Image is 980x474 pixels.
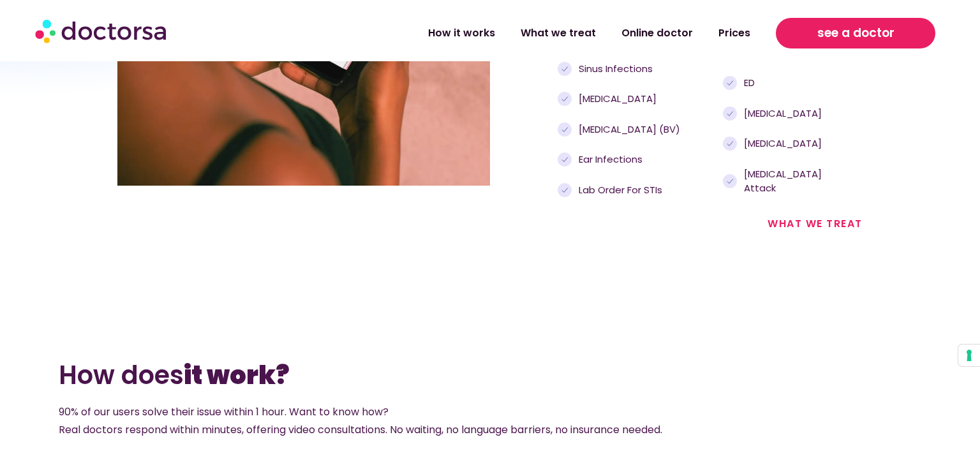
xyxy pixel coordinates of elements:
a: Online doctor [609,19,706,48]
a: [MEDICAL_DATA] [558,92,716,107]
a: [MEDICAL_DATA] [723,137,852,151]
a: [MEDICAL_DATA] (BV) [558,122,716,137]
a: [MEDICAL_DATA] attack [723,167,852,196]
a: Ear infections [558,152,716,167]
span: [MEDICAL_DATA] (BV) [575,122,680,137]
span: see a doctor [817,23,895,43]
nav: Menu [258,19,763,48]
span: [MEDICAL_DATA] [741,107,822,121]
a: What we treat [508,19,609,48]
span: [MEDICAL_DATA] [575,92,657,107]
b: it work? [184,357,290,393]
span: Lab order for STIs [575,183,662,198]
span: 90% of our users solve their issue within 1 hour. Want to know how? Real doctors respond within m... [59,404,662,437]
a: what we treat [768,216,863,231]
span: [MEDICAL_DATA] attack [741,167,852,196]
a: Prices [706,19,763,48]
a: How it works [415,19,508,48]
span: [MEDICAL_DATA] [741,137,822,151]
a: see a doctor [776,18,935,48]
span: Sinus infections [575,62,653,77]
span: Ear infections [575,152,642,167]
h2: How does [59,360,921,390]
a: Sinus infections [558,62,716,77]
span: ED [741,76,755,91]
button: Your consent preferences for tracking technologies [958,344,980,366]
